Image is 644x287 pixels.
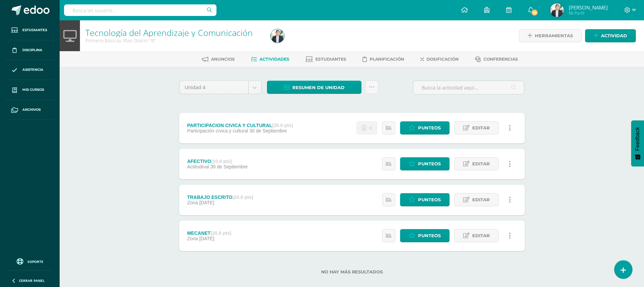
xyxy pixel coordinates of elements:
strong: (20.0 pts) [272,123,293,128]
span: Editar [472,193,490,206]
span: Herramientas [535,29,573,42]
span: Editar [472,229,490,242]
span: Mi Perfil [569,10,608,16]
a: Estudiantes [306,54,346,65]
label: No hay más resultados [179,269,525,274]
a: Soporte [8,257,51,266]
strong: (10.0 pts) [211,159,232,164]
a: Estudiantes [5,20,54,40]
a: Disciplina [5,40,54,60]
span: Feedback [635,127,641,151]
span: Mis cursos [22,87,44,93]
span: Resumen de unidad [292,81,345,94]
span: Zona [187,236,198,241]
div: MECANET [187,230,231,236]
span: Actividad [601,29,627,42]
span: Participación cívica y cultural [187,128,248,134]
a: Archivos [5,100,54,120]
a: Actividad [585,29,636,42]
strong: (20.0 pts) [211,230,231,236]
h1: Tecnología del Aprendizaje y Comunicación [85,28,263,37]
span: Dosificación [427,57,459,62]
a: Dosificación [420,54,459,65]
span: [PERSON_NAME] [569,4,608,11]
span: Archivos [22,107,41,112]
input: Busca un usuario... [64,4,216,16]
a: Tecnología del Aprendizaje y Comunicación [85,27,253,38]
button: Feedback - Mostrar encuesta [631,120,644,166]
span: Editar [472,158,490,170]
span: [DATE] [199,200,214,205]
span: Asistencia [22,67,43,73]
a: Punteos [400,229,450,242]
img: 9c404a2ad2021673dbd18c145ee506f9.png [550,3,564,17]
a: Herramientas [519,29,582,42]
a: Planificación [362,54,404,65]
a: Unidad 4 [180,81,261,94]
div: PARTICIPACION CIVICA Y CULTURAL [187,123,293,128]
a: Punteos [400,157,450,170]
span: Estudiantes [315,57,346,62]
span: Soporte [27,259,43,264]
span: 0 [369,122,372,134]
a: Actividades [251,54,289,65]
span: 30 de Septiembre [210,164,248,169]
span: Unidad 4 [185,81,243,94]
span: Punteos [418,193,441,206]
span: Cerrar panel [19,278,45,283]
span: Planificación [370,57,404,62]
span: 25 [531,9,538,16]
img: 9c404a2ad2021673dbd18c145ee506f9.png [271,29,284,43]
input: Busca la actividad aquí... [413,81,524,94]
a: Conferencias [475,54,518,65]
div: TRABAJO ESCRITO [187,194,253,200]
strong: (20.0 pts) [232,194,253,200]
span: [DATE] [199,236,214,241]
span: Punteos [418,158,441,170]
span: Zona [187,200,198,205]
a: Mis cursos [5,80,54,100]
span: Editar [472,122,490,134]
a: Punteos [400,193,450,206]
a: Resumen de unidad [267,81,361,94]
div: Primero Básicos Plan Diario 'B' [85,37,263,44]
span: Anuncios [211,57,235,62]
div: AFECTIVO [187,159,248,164]
span: Disciplina [22,47,42,53]
a: Punteos [400,121,450,135]
a: Asistencia [5,60,54,80]
span: Estudiantes [22,27,47,33]
span: Punteos [418,229,441,242]
span: 30 de Septiembre [249,128,287,134]
span: Conferencias [483,57,518,62]
span: Actitudinal [187,164,209,169]
span: Punteos [418,122,441,134]
span: Actividades [259,57,289,62]
a: Anuncios [202,54,235,65]
a: No se han realizado entregas [356,121,377,135]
